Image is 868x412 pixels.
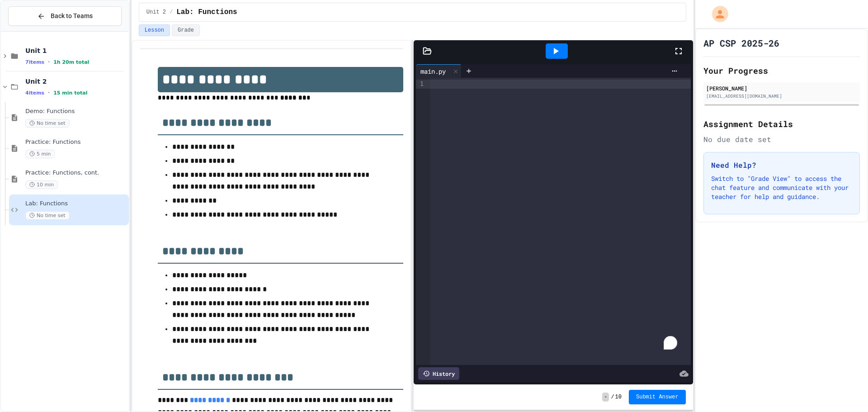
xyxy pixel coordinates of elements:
h3: Need Help? [711,160,852,170]
h2: Your Progress [703,64,860,77]
span: No time set [25,211,70,220]
span: • [48,89,50,96]
span: Lab: Functions [176,7,237,18]
span: 10 min [25,180,58,189]
div: 1 [416,80,425,89]
button: Grade [172,24,200,36]
div: To enrich screen reader interactions, please activate Accessibility in Grammarly extension settings [430,78,691,365]
div: No due date set [703,134,860,145]
div: [PERSON_NAME] [706,84,857,92]
span: 1h 20m total [53,59,89,65]
span: No time set [25,119,70,128]
span: Practice: Functions [25,138,127,146]
span: 5 min [25,150,55,158]
span: Practice: Functions, cont. [25,169,127,177]
span: - [602,393,609,402]
h2: Assignment Details [703,118,860,130]
span: • [48,58,50,66]
span: Unit 2 [146,9,166,16]
span: Unit 1 [25,47,127,55]
div: main.py [416,64,462,78]
span: 10 [615,393,622,401]
span: Demo: Functions [25,108,127,115]
p: Switch to "Grade View" to access the chat feature and communicate with your teacher for help and ... [711,174,852,201]
div: main.py [416,66,450,76]
span: / [170,9,173,16]
span: Unit 2 [25,77,127,85]
span: / [611,393,614,401]
button: Submit Answer [629,390,686,404]
button: Back to Teams [8,6,122,26]
span: 7 items [25,59,44,65]
h1: AP CSP 2025-26 [703,37,779,49]
div: My Account [703,4,731,24]
div: History [418,367,459,380]
button: Lesson [139,24,170,36]
span: Lab: Functions [25,200,127,208]
div: [EMAIL_ADDRESS][DOMAIN_NAME] [706,93,857,99]
span: 15 min total [53,90,87,96]
span: Submit Answer [636,393,679,401]
span: Back to Teams [51,11,93,21]
span: 4 items [25,90,44,96]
